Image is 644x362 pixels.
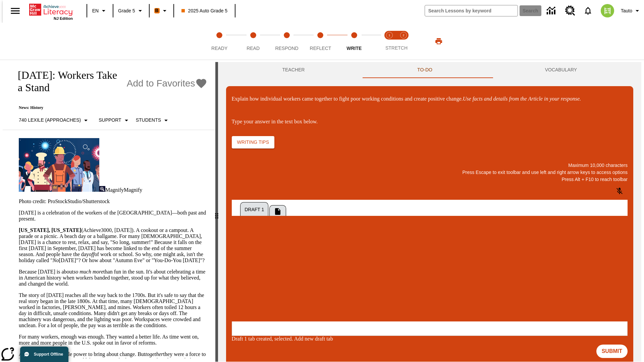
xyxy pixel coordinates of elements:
p: 740 Lexile (Approaches) [19,117,81,124]
div: Home [29,2,73,20]
em: so much more [73,269,103,275]
button: Writing Tips [232,136,274,148]
span: Reflect [310,46,331,51]
span: Support Offline [34,352,63,357]
p: Press Alt + F10 to reach toolbar [232,176,628,183]
input: search field [425,5,518,16]
button: Select Lexile, 740 Lexile (Approaches) [16,114,93,126]
body: Explain how individual workers came together to fight poor working conditions and create positive... [3,5,98,11]
img: avatar image [601,4,614,17]
p: Because [DATE] is about than fun in the sun. It's about celebrating a time in American history wh... [19,269,207,287]
button: Reflect step 4 of 5 [301,23,340,60]
button: Scaffolds, Support [96,114,133,126]
p: (Achieve3000, [DATE]). A cookout or a campout. A parade or a picnic. A beach day or a ballgame. F... [19,227,207,263]
button: Submit [596,345,628,358]
button: Support Offline [20,347,68,362]
span: Add to Favorites [127,78,195,89]
button: TO-DO [361,62,489,78]
button: Print [428,35,449,47]
button: Boost Class color is orange. Change class color [152,5,171,17]
div: Instructional Panel Tabs [226,62,633,78]
p: News: History [11,105,207,110]
em: Use facts and details from the Article in your response. [463,96,581,102]
span: EN [92,7,99,14]
p: Students [136,117,161,124]
button: Respond step 3 of 5 [267,23,306,60]
text: 2 [402,34,404,37]
span: Magnify [124,187,142,193]
button: Write step 5 of 5 [335,23,374,60]
div: activity [218,62,641,362]
div: reading [3,62,215,358]
button: Draft 1 [240,202,268,218]
span: Read [247,46,260,51]
em: together [145,351,163,357]
p: Maximum 10,000 characters [232,162,628,169]
div: Press Enter or Spacebar and then press right and left arrow keys to move the slider [215,62,218,362]
a: Notifications [579,2,597,19]
button: Select a new avatar [597,2,618,19]
img: Magnify [99,186,105,192]
a: Data Center [543,2,561,20]
span: 2025 Auto Grade 5 [181,7,228,14]
em: No [53,257,59,263]
div: Draft 1 tab created, selected. Add new draft tab [232,336,628,342]
span: B [155,6,159,15]
span: NJ Edition [54,16,73,20]
p: [DATE] is a celebration of the workers of the [GEOGRAPHIC_DATA]—both past and present. [19,210,207,222]
button: Select Student [133,114,173,126]
em: off [89,251,95,257]
p: The story of [DATE] reaches all the way back to the 1700s. But it's safe to say that the real sto... [19,292,207,328]
span: STRETCH [385,45,408,51]
button: Open side menu [5,1,25,21]
span: Grade 5 [118,7,135,14]
button: Read step 2 of 5 [233,23,272,60]
h1: [DATE]: Workers Take a Stand [11,69,123,94]
div: Tab Group [239,200,608,218]
button: Language: EN, Select a language [89,5,111,17]
button: Ready step 1 of 5 [200,23,239,60]
text: 1 [388,34,390,37]
button: Grade: Grade 5, Select a grade [115,5,147,17]
span: Tauto [621,7,632,14]
span: Magnify [105,187,124,193]
p: Photo credit: ProStockStudio/Shutterstock [19,198,207,204]
img: A banner with a blue background shows an illustrated row of diverse men and women dressed in clot... [19,138,99,192]
strong: [US_STATE], [US_STATE] [19,227,81,233]
button: Stretch Read step 1 of 2 [380,23,399,60]
span: Write [346,46,362,51]
span: Ready [211,46,227,51]
button: Click to activate and allow voice recognition [611,183,628,199]
button: Add New Draft [269,205,286,218]
p: Support [99,117,121,124]
button: VOCABULARY [489,62,633,78]
button: Profile/Settings [618,5,644,17]
span: Respond [275,46,298,51]
p: Press Escape to exit toolbar and use left and right arrow keys to access options [232,169,628,176]
button: Stretch Respond step 2 of 2 [394,23,413,60]
button: Add to Favorites - Labor Day: Workers Take a Stand [127,78,207,89]
div: Draft 1 [232,200,628,336]
a: Resource Center, Will open in new tab [561,2,579,20]
p: Type your answer in the text box below. [232,119,628,125]
p: Explain how individual workers came together to fight poor working conditions and create positive... [232,96,628,102]
button: Teacher [226,62,361,78]
p: For many workers, enough was enough. They wanted a better life. As time went on, more and more pe... [19,334,207,346]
